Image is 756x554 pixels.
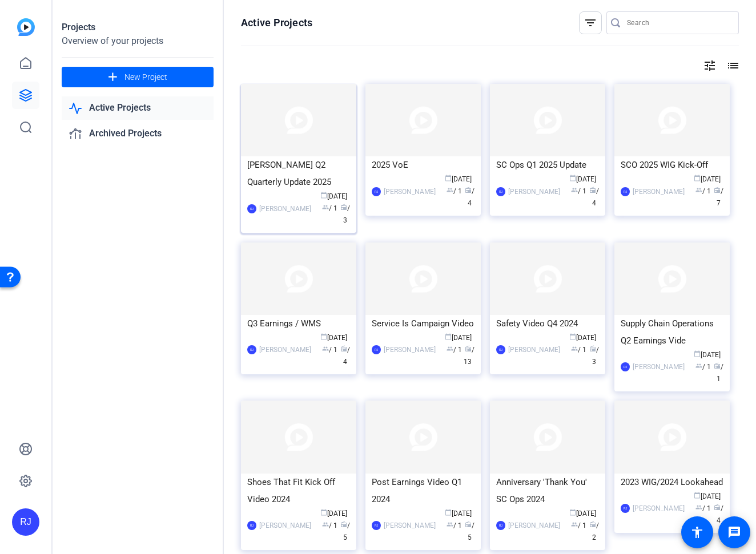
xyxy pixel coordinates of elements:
[589,521,596,528] span: radio
[322,521,329,528] span: group
[384,344,436,355] div: [PERSON_NAME]
[320,509,327,516] span: calendar_today
[322,346,337,354] span: / 1
[322,345,329,352] span: group
[695,362,702,369] span: group
[372,345,381,354] div: RJ
[508,344,560,355] div: [PERSON_NAME]
[247,521,256,530] div: RJ
[569,334,596,342] span: [DATE]
[320,192,347,200] span: [DATE]
[569,333,576,340] span: calendar_today
[259,203,311,215] div: [PERSON_NAME]
[447,187,462,195] span: / 1
[464,346,474,366] span: / 13
[496,521,505,530] div: RJ
[589,187,599,207] span: / 4
[320,333,327,340] span: calendar_today
[445,175,472,183] span: [DATE]
[247,156,350,191] div: [PERSON_NAME] Q2 Quarterly Update 2025
[571,521,578,528] span: group
[703,59,717,72] mat-icon: tune
[694,492,701,499] span: calendar_today
[496,315,599,332] div: Safety Video Q4 2024
[496,187,505,196] div: RJ
[447,521,462,529] span: / 1
[714,187,721,193] span: radio
[695,504,702,511] span: group
[571,187,578,193] span: group
[621,187,630,196] div: RJ
[714,504,721,511] span: radio
[372,315,474,332] div: Service Is Campaign Video
[445,334,472,342] span: [DATE]
[589,187,596,193] span: radio
[508,520,560,531] div: [PERSON_NAME]
[695,363,711,371] span: / 1
[725,59,739,72] mat-icon: list
[241,16,312,30] h1: Active Projects
[714,504,723,524] span: / 4
[496,156,599,173] div: SC Ops Q1 2025 Update
[259,344,311,355] div: [PERSON_NAME]
[621,504,630,513] div: RJ
[589,521,599,541] span: / 2
[569,509,596,517] span: [DATE]
[340,204,350,224] span: / 3
[621,474,723,491] div: 2023 WIG/2024 Lookahead
[322,204,337,212] span: / 1
[62,21,214,34] div: Projects
[621,156,723,173] div: SCO 2025 WIG Kick-Off
[340,345,347,352] span: radio
[727,525,741,539] mat-icon: message
[447,187,453,193] span: group
[447,521,453,528] span: group
[694,175,701,181] span: calendar_today
[447,345,453,352] span: group
[372,187,381,196] div: RJ
[445,509,452,516] span: calendar_today
[320,509,347,517] span: [DATE]
[690,525,704,539] mat-icon: accessibility
[62,67,214,87] button: New Project
[714,363,723,383] span: / 1
[445,175,452,181] span: calendar_today
[340,521,350,541] span: / 5
[571,521,586,529] span: / 1
[247,204,256,213] div: RJ
[445,333,452,340] span: calendar_today
[633,361,685,373] div: [PERSON_NAME]
[340,346,350,366] span: / 4
[695,187,711,195] span: / 1
[62,96,214,120] a: Active Projects
[247,315,350,332] div: Q3 Earnings / WMS
[465,521,474,541] span: / 5
[569,509,576,516] span: calendar_today
[62,34,214,48] div: Overview of your projects
[496,345,505,354] div: RJ
[584,16,597,30] mat-icon: filter_list
[695,187,702,193] span: group
[627,16,730,30] input: Search
[633,186,685,197] div: [PERSON_NAME]
[322,204,329,211] span: group
[17,18,35,36] img: blue-gradient.svg
[340,521,347,528] span: radio
[465,187,474,207] span: / 4
[372,474,474,508] div: Post Earnings Video Q1 2024
[465,345,472,352] span: radio
[508,186,560,197] div: [PERSON_NAME]
[714,362,721,369] span: radio
[372,156,474,173] div: 2025 VoE
[569,175,576,181] span: calendar_today
[384,186,436,197] div: [PERSON_NAME]
[259,520,311,531] div: [PERSON_NAME]
[714,187,723,207] span: / 7
[320,334,347,342] span: [DATE]
[496,474,599,508] div: Anniversary 'Thank You' SC Ops 2024
[12,508,39,536] div: RJ
[589,345,596,352] span: radio
[247,345,256,354] div: RJ
[62,122,214,145] a: Archived Projects
[320,192,327,199] span: calendar_today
